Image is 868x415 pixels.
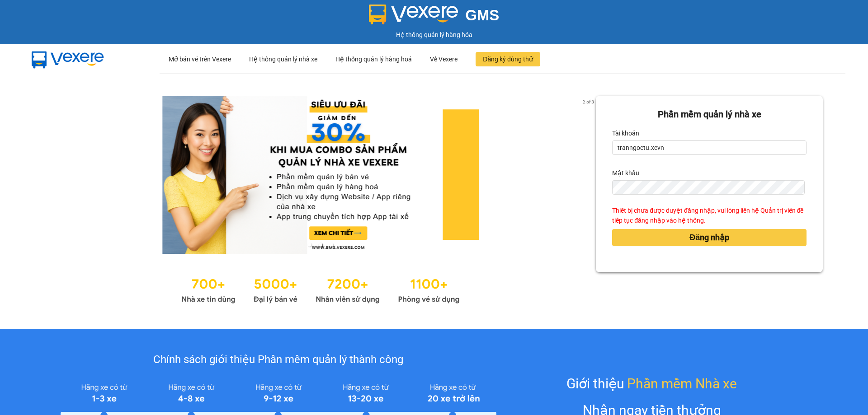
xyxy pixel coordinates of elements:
span: GMS [465,7,499,23]
li: slide item 1 [308,243,311,247]
p: 2 of 3 [580,96,596,107]
li: slide item 3 [330,243,333,247]
span: Đăng nhập [689,231,729,244]
li: slide item 2 [319,243,322,247]
div: Mở bán vé trên Vexere [169,45,231,74]
div: Phần mềm quản lý nhà xe [612,107,807,121]
div: Hệ thống quản lý hàng hoá [335,45,412,74]
div: Hệ thống quản lý hàng hóa [2,30,866,40]
img: Statistics.png [181,272,460,306]
img: logo 2 [369,5,458,24]
input: Tài khoản [612,140,807,155]
a: GMS [369,14,500,21]
button: next slide / item [583,96,596,254]
div: Chính sách giới thiệu Phần mềm quản lý thành công [61,351,496,368]
label: Mật khẩu [612,166,639,180]
button: Đăng ký dùng thử [476,52,540,66]
span: Đăng ký dùng thử [483,54,533,64]
button: previous slide / item [45,96,58,254]
img: mbUUG5Q.png [23,44,113,74]
div: Hệ thống quản lý nhà xe [249,45,317,74]
div: Thiết bị chưa được duyệt đăng nhập, vui lòng liên hệ Quản trị viên để tiếp tục đăng nhập vào hệ t... [612,205,807,225]
input: Mật khẩu [612,180,804,195]
div: Giới thiệu [566,373,737,394]
button: Đăng nhập [612,229,807,246]
div: Về Vexere [430,45,458,74]
span: Phần mềm Nhà xe [627,373,737,394]
label: Tài khoản [612,126,639,140]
